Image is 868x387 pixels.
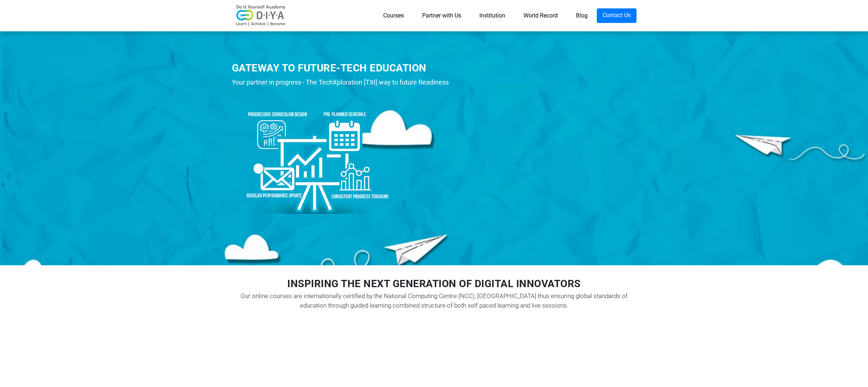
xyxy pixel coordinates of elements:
[514,8,567,23] a: World Record
[374,8,413,23] a: Courses
[567,8,597,23] a: Blog
[232,61,463,75] div: GATEWAY TO FUTURE-TECH EDUCATION
[232,5,290,27] img: logo-v2.png
[470,8,514,23] a: Institution
[232,276,637,292] div: INSPIRING THE NEXT GENERATION OF DIGITAL INNOVATORS
[232,292,637,310] div: Our online courses are internationally certified by the National Computing Centre (NCC), [GEOGRAP...
[232,77,463,88] div: Your partner in progress - The TechXploration [TXI] way to future Readiness
[413,8,470,23] a: Partner with Us
[597,8,637,23] a: Contact Us
[232,91,400,217] img: ins-prod1.png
